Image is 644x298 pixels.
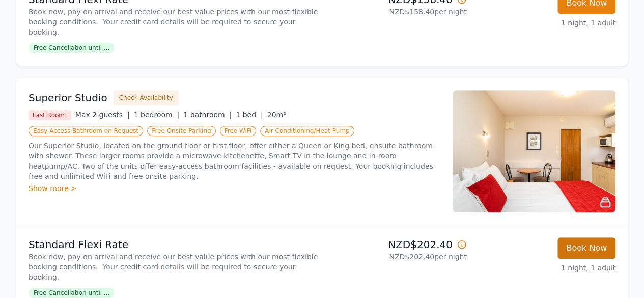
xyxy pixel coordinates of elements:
p: NZD$158.40 per night [326,7,467,17]
span: Free WiFi [220,126,257,136]
h3: Superior Studio [29,91,107,105]
p: NZD$202.40 per night [326,252,467,262]
button: Book Now [557,237,615,259]
p: Standard Flexi Rate [29,237,318,252]
span: Last Room! [29,110,71,120]
span: Easy Access Bathroom on Request [29,126,143,136]
span: Max 2 guests | [75,111,130,119]
p: NZD$202.40 [326,237,467,252]
p: 1 night, 1 adult [475,18,615,28]
span: 20m² [267,111,286,119]
button: Check Availability [114,90,179,105]
div: Show more > [29,183,440,194]
span: Free Cancellation until ... [29,43,115,53]
span: Air Conditioning/Heat Pump [260,126,354,136]
p: Book now, pay on arrival and receive our best value prices with our most flexible booking conditi... [29,7,318,37]
span: 1 bathroom | [183,111,232,119]
span: Free Onsite Parking [147,126,215,136]
p: 1 night, 1 adult [475,263,615,273]
p: Book now, pay on arrival and receive our best value prices with our most flexible booking conditi... [29,252,318,282]
span: 1 bedroom | [134,111,180,119]
p: Our Superior Studio, located on the ground floor or first floor, offer either a Queen or King bed... [29,141,440,181]
span: Free Cancellation until ... [29,288,115,298]
span: 1 bed | [236,111,263,119]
